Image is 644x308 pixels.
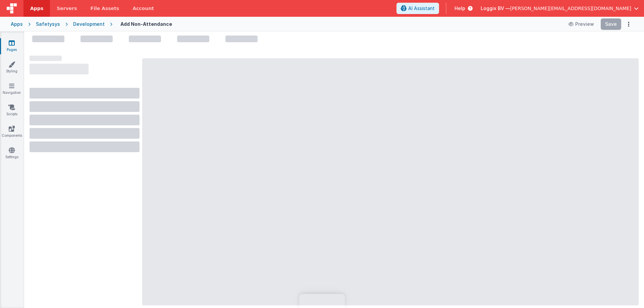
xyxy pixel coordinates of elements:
[91,5,119,12] span: File Assets
[565,19,598,29] button: Preview
[408,5,435,12] span: AI Assistant
[510,5,631,12] span: [PERSON_NAME][EMAIL_ADDRESS][DOMAIN_NAME]
[57,5,77,12] span: Servers
[299,294,345,308] iframe: Marker.io feedback button
[601,18,621,30] button: Save
[454,5,465,12] span: Help
[73,21,105,27] div: Development
[36,21,60,27] div: Safetysys
[624,19,633,29] button: Options
[120,21,172,26] h4: Add Non-Attendance
[11,21,23,27] div: Apps
[481,5,510,12] span: Loggix BV —
[396,3,439,14] button: AI Assistant
[30,5,43,12] span: Apps
[481,5,639,12] button: Loggix BV — [PERSON_NAME][EMAIL_ADDRESS][DOMAIN_NAME]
